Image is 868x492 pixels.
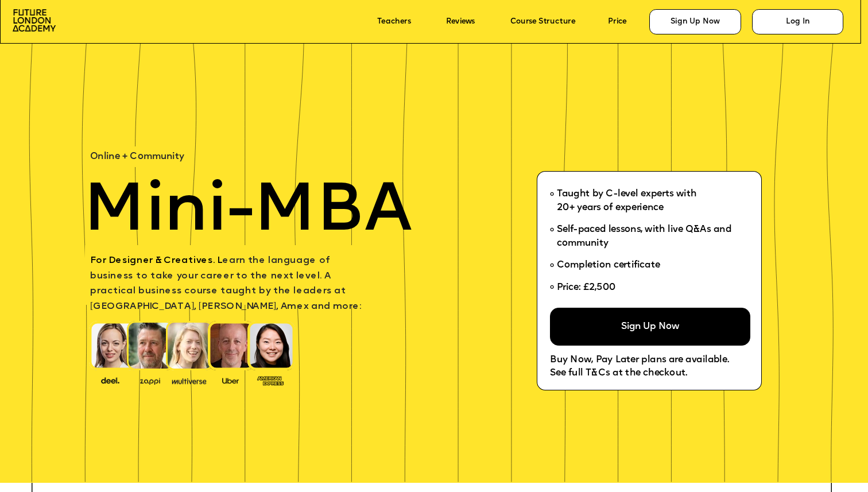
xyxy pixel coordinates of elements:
[90,256,222,265] span: For Designer & Creatives. L
[557,261,660,270] span: Completion certificate
[510,18,576,26] a: Course Structure
[550,369,687,378] span: See full T&Cs at the checkout.
[608,18,626,26] a: Price
[377,18,411,26] a: Teachers
[557,190,697,213] span: Taught by C-level experts with 20+ years of experience
[83,179,412,246] span: Mini-MBA
[557,283,616,292] span: Price: £2,500
[90,256,361,311] span: earn the language of business to take your career to the next level. A practical business course ...
[446,18,475,26] a: Reviews
[557,225,734,248] span: Self-paced lessons, with live Q&As and community
[13,9,56,31] img: image-aac980e9-41de-4c2d-a048-f29dd30a0068.png
[90,153,184,162] span: Online + Community
[550,355,729,365] span: Buy Now, Pay Later plans are available.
